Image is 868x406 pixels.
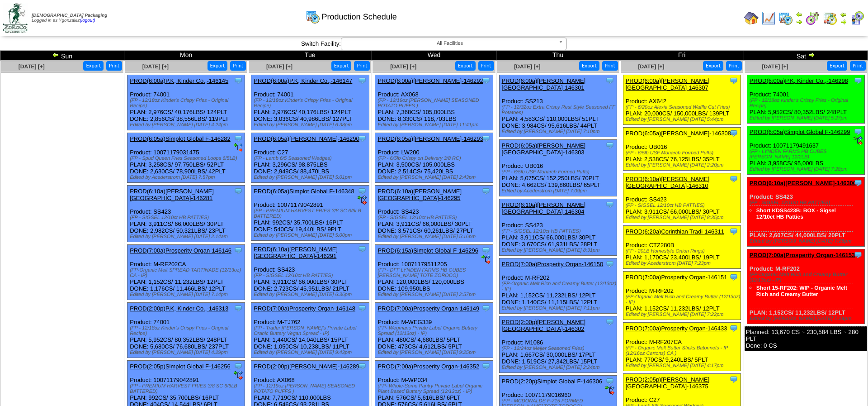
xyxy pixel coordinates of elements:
div: Edited by [PERSON_NAME] [DATE] 5:44pm [626,117,741,122]
div: Edited by [PERSON_NAME] [DATE] 4:29pm [130,350,245,355]
div: (FP - 12/18oz Kinder's Crispy Fries - Original Recipe) [750,98,864,109]
div: Product: SS423 PLAN: 3,911CS / 66,000LBS / 30PLT [623,173,741,223]
a: PROD(7:00a)Prosperity Organ-146433 [626,325,727,332]
div: Product: CTZ280B PLAN: 1,170CS / 23,400LBS / 19PLT [623,226,741,269]
span: [DATE] [+] [762,63,788,70]
div: Product: M-RF207CA PLAN: 770CS / 9,240LBS / 5PLT [623,323,741,371]
div: (FP - Organic Melt Butter Sticks Batonnets - IP (12/16oz Cartons) CA ) [626,345,741,356]
img: Tooltip [234,76,243,85]
a: PROD(6:15a)Simplot Global F-146296 [377,247,478,254]
img: Tooltip [358,244,367,253]
td: Fri [620,51,744,61]
img: Tooltip [234,304,243,313]
div: Product: M-RF202 PLAN: 1,152CS / 11,232LBS / 12PLT DONE: 1,140CS / 11,115LBS / 12PLT [499,258,617,314]
img: ediSmall.gif [481,255,491,264]
a: Short 15-RF202: WIP - Organic Melt Rich and Creamy Butter [756,285,847,297]
div: Product: M-RF202 PLAN: 1,152CS / 11,232LBS / 12PLT [623,272,741,320]
div: Product: 74001 PLAN: 2,976CS / 40,176LBS / 124PLT DONE: 2,856CS / 38,556LBS / 119PLT [127,75,245,130]
button: Export [83,61,104,71]
div: (FP - 6/5lb USF Monarch Formed Puffs) [502,169,617,175]
div: (FP - 12/18oz Kinder's Crispy Fries - Original Recipe) [254,98,368,109]
td: Thu [496,51,620,61]
td: Sat [744,51,868,61]
div: Edited by [PERSON_NAME] [DATE] 7:29pm [750,316,864,321]
div: Planned: 13,670 CS ~ 230,584 LBS ~ 280 PLT Done: 0 CS [745,326,867,351]
button: Print [602,61,618,71]
div: (FP- Wegmans Private Label Organic Buttery Spread (12/13oz) - IP) [377,325,492,336]
div: Product: 10071179491637 PLAN: 3,958CS / 95,000LBS [747,126,864,175]
img: ediSmall.gif [234,371,243,380]
div: (FP - PREMIUM HARVEST FRIES 3/8 SC 6/6LB BATTERED) [130,383,245,394]
a: PROD(6:05a)Simplot Global F-146348 [254,188,354,195]
div: Product: UB016 PLAN: 5,075CS / 152,250LBS / 70PLT DONE: 4,662CS / 139,860LBS / 65PLT [499,140,617,196]
img: Tooltip [605,377,614,386]
span: [DATE] [+] [142,63,169,70]
a: PROD(6:10a)[PERSON_NAME][GEOGRAPHIC_DATA]-146281 [130,188,214,201]
div: Edited by [PERSON_NAME] [DATE] 11:41pm [377,122,492,128]
td: Sun [0,51,124,61]
a: [DATE] [+] [638,63,664,70]
div: (FP - 12/19oz [PERSON_NAME] SEASONED POTATO PUFFS ) [254,383,368,394]
a: PROD(7:00a)Prosperity Organ-146146 [130,247,231,254]
img: Tooltip [605,317,614,326]
div: (FP - SIGSEL 12/10ct HB PATTIES) [377,215,492,220]
div: Edited by [PERSON_NAME] [DATE] 7:28pm [750,239,864,244]
img: ediSmall.gif [234,143,243,152]
button: Export [331,61,352,71]
div: Edited by [PERSON_NAME] [DATE] 5:27pm [750,115,864,121]
img: Tooltip [729,174,738,183]
div: (FP - 6/20oz Alexia Seasoned Waffle Cut Fries) [626,105,741,110]
img: Tooltip [358,304,367,313]
div: Edited by Acederstrom [DATE] 7:09pm [502,188,617,194]
a: PROD(6:05a)[PERSON_NAME]-146290 [254,135,359,142]
div: Product: 74001 PLAN: 5,952CS / 80,352LBS / 248PLT DONE: 5,680CS / 76,680LBS / 237PLT [127,303,245,358]
a: PROD(6:00a)P.K, Kinder Co.,-146147 [254,77,352,84]
div: Edited by [PERSON_NAME] [DATE] 7:22pm [626,312,741,317]
a: [DATE] [+] [390,63,416,70]
img: Tooltip [605,76,614,85]
img: calendarblend.gif [806,11,820,25]
a: [DATE] [+] [514,63,540,70]
img: arrowleft.gif [796,11,803,18]
a: PROD(6:05a)Simplot Global F-146282 [130,135,231,142]
img: Tooltip [605,141,614,150]
img: Tooltip [854,76,863,85]
div: Edited by [PERSON_NAME] [DATE] 9:43pm [254,350,368,355]
div: Edited by [PERSON_NAME] [DATE] 2:20pm [626,162,741,168]
div: Product: 74001 PLAN: 2,976CS / 40,176LBS / 124PLT DONE: 3,036CS / 40,986LBS / 127PLT [251,75,369,130]
div: (FP - Trader [PERSON_NAME]'s Private Label Oranic Buttery Vegan Spread - IP) [254,325,368,336]
div: Edited by [PERSON_NAME] [DATE] 8:31pm [502,248,617,253]
img: arrowright.gif [840,18,847,25]
span: Production Schedule [322,12,397,22]
button: Print [478,61,494,71]
img: ediSmall.gif [854,136,863,145]
img: arrowright.gif [796,18,803,25]
div: Product: AX642 PLAN: 20,000CS / 150,000LBS / 139PLT [623,75,741,125]
button: Export [208,61,228,71]
img: Tooltip [234,186,243,196]
div: (FP - 20LB Homestyle Onion Rings) [626,248,741,254]
div: Edited by [PERSON_NAME] [DATE] 8:35pm [626,215,741,220]
div: Product: SS423 PLAN: 3,911CS / 66,000LBS / 30PLT DONE: 2,723CS / 45,951LBS / 21PLT [251,244,369,300]
div: (FP - LYNDEN FARMS HB CUBES [PERSON_NAME] 12/2LB) [750,149,864,160]
div: (FP - DFF LYNDEN FARMS HB CUBES [PERSON_NAME] TOTE ZOROCO) [377,267,492,278]
img: arrowleft.gif [52,51,59,58]
td: Wed [372,51,496,61]
div: Product: SS423 PLAN: 2,607CS / 44,000LBS / 20PLT [747,177,864,247]
img: arrowleft.gif [840,11,847,18]
img: Tooltip [729,272,738,282]
a: PROD(6:10a)[PERSON_NAME][GEOGRAPHIC_DATA]-146291 [254,246,338,259]
img: calendarcustomer.gif [850,11,864,25]
div: Product: 10071179511205 PLAN: 120,000LBS / 120,000LBS DONE: 109,950LBS [375,245,493,300]
div: Edited by [PERSON_NAME] [DATE] 5:16pm [377,234,492,239]
a: PROD(7:00a)Prosperity Organ-146151 [626,274,727,281]
img: Tooltip [358,362,367,371]
div: Edited by [PERSON_NAME] [DATE] 4:24pm [130,122,245,128]
img: home.gif [744,11,759,25]
img: calendarprod.gif [778,11,793,25]
img: Tooltip [729,129,738,138]
div: (FP - SIGSEL 12/10ct HB PATTIES) [750,200,864,205]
